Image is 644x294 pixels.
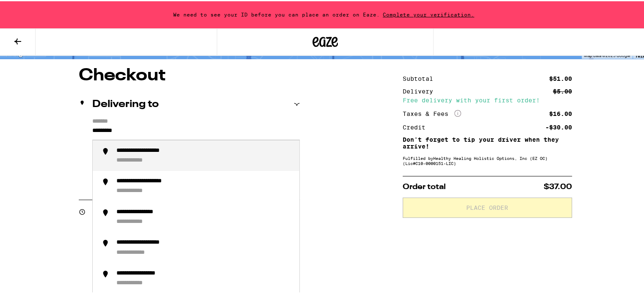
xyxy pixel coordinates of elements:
div: Free delivery with your first order! [403,96,572,102]
span: Map data ©2025 Google [584,52,630,57]
div: -$30.00 [545,123,572,129]
button: Place Order [403,196,572,217]
div: Taxes & Fees [403,109,461,116]
div: Credit [403,123,431,129]
div: Subtotal [403,74,439,80]
h2: Delivering to [92,98,159,108]
span: We need to see your ID before you can place an order on Eaze. [173,11,380,16]
div: $5.00 [553,87,572,93]
span: Order total [403,182,446,190]
div: $16.00 [549,110,572,115]
span: Complete your verification. [380,11,477,16]
span: Hi. Need any help? [5,6,61,13]
h1: Checkout [79,66,300,83]
span: $37.00 [544,182,572,190]
p: Don't forget to tip your driver when they arrive! [403,135,572,148]
span: Place Order [466,203,508,209]
div: $51.00 [549,74,572,80]
div: Delivery [403,87,439,93]
div: Fulfilled by Healthy Healing Holistic Options, Inc (EZ OC) (Lic# C10-0000151-LIC ) [403,154,572,165]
